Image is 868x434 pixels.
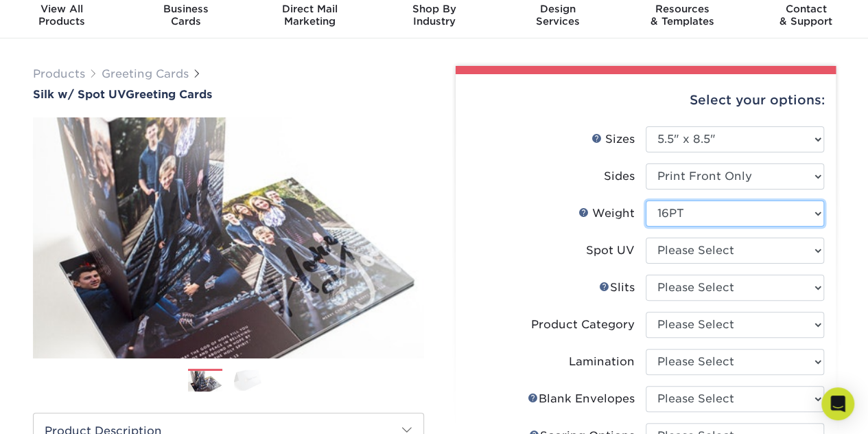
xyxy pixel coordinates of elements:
[33,102,424,373] img: Silk w/ Spot UV 01
[3,392,117,429] iframe: Google Customer Reviews
[620,3,744,27] div: & Templates
[744,3,868,27] div: & Support
[531,317,635,333] div: Product Category
[124,3,248,15] span: Business
[124,3,248,27] div: Cards
[620,3,744,15] span: Resources
[248,3,372,15] span: Direct Mail
[372,3,496,15] span: Shop By
[528,391,635,407] div: Blank Envelopes
[234,369,268,391] img: Greeting Cards 02
[821,387,854,420] div: Open Intercom Messenger
[33,88,126,101] span: Silk w/ Spot UV
[586,242,635,259] div: Spot UV
[744,3,868,15] span: Contact
[33,67,85,80] a: Products
[248,3,372,27] div: Marketing
[188,369,222,393] img: Greeting Cards 01
[604,168,635,185] div: Sides
[496,3,620,27] div: Services
[599,279,635,296] div: Slits
[496,3,620,15] span: Design
[591,131,635,148] div: Sizes
[569,354,635,370] div: Lamination
[33,88,424,101] a: Silk w/ Spot UVGreeting Cards
[372,3,496,27] div: Industry
[33,88,424,101] h1: Greeting Cards
[467,74,825,126] div: Select your options:
[578,205,635,222] div: Weight
[102,67,189,80] a: Greeting Cards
